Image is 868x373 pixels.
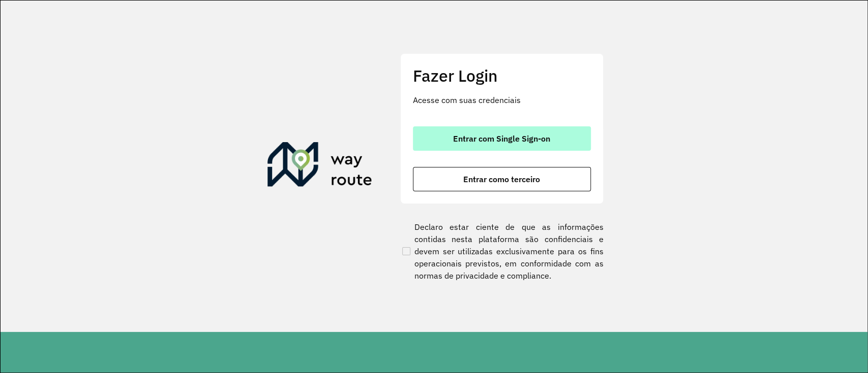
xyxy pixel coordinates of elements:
[413,94,591,106] p: Acesse com suas credenciais
[463,175,540,183] span: Entrar como terceiro
[267,142,372,191] img: Roteirizador AmbevTech
[400,221,604,282] label: Declaro estar ciente de que as informações contidas nesta plataforma são confidenciais e devem se...
[413,66,591,85] h2: Fazer Login
[413,167,591,191] button: button
[413,126,591,151] button: button
[453,134,550,143] span: Entrar com Single Sign-on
